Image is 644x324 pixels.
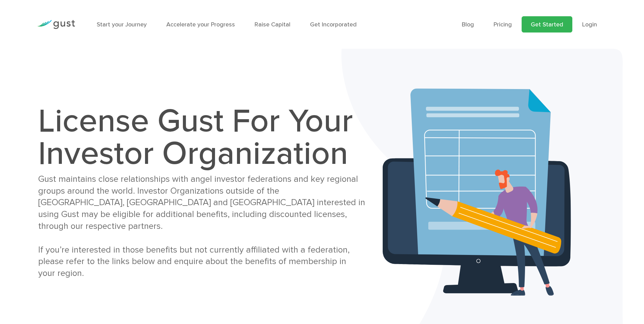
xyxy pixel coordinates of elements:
a: Get Incorporated [310,21,357,28]
img: Gust Logo [37,20,75,29]
a: Raise Capital [255,21,290,28]
div: Gust maintains close relationships with angel investor federations and key regional groups around... [38,173,365,279]
a: Blog [462,21,474,28]
a: Pricing [494,21,512,28]
a: Start your Journey [97,21,147,28]
a: Get Started [522,16,572,33]
a: Accelerate your Progress [166,21,235,28]
a: Login [582,21,597,28]
h1: License Gust For Your Investor Organization [38,105,365,170]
